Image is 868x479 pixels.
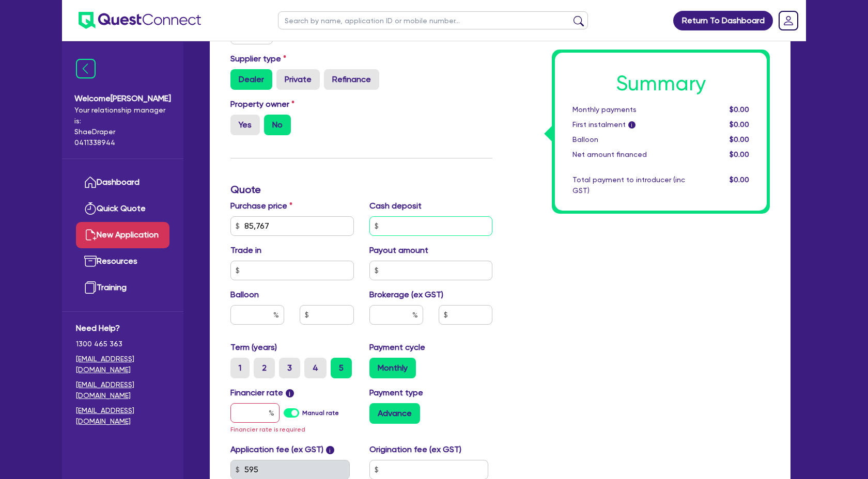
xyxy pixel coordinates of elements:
[76,339,169,349] span: 1300 465 363
[230,115,260,135] label: Yes
[230,69,272,90] label: Dealer
[331,358,352,378] label: 5
[230,443,323,456] label: Application fee (ex GST)
[302,408,339,418] label: Manual rate
[775,7,802,34] a: Dropdown toggle
[369,289,443,301] label: Brokerage (ex GST)
[324,69,379,90] label: Refinance
[326,446,334,454] span: i
[76,354,169,375] a: [EMAIL_ADDRESS][DOMAIN_NAME]
[369,387,423,399] label: Payment type
[264,115,291,135] label: No
[565,104,693,115] div: Monthly payments
[730,105,749,114] span: $0.00
[369,358,416,378] label: Monthly
[230,53,286,65] label: Supplier type
[276,69,320,90] label: Private
[230,426,305,433] span: Financier rate is required
[84,281,97,294] img: training
[230,200,292,212] label: Purchase price
[730,120,749,129] span: $0.00
[369,244,428,257] label: Payout amount
[76,379,169,401] a: [EMAIL_ADDRESS][DOMAIN_NAME]
[76,169,169,196] a: Dashboard
[230,341,277,354] label: Term (years)
[76,322,169,334] span: Need Help?
[278,11,588,29] input: Search by name, application ID or mobile number...
[84,202,97,215] img: quick-quote
[673,11,773,30] a: Return To Dashboard
[76,248,169,275] a: Resources
[230,183,492,196] h3: Quote
[565,149,693,160] div: Net amount financed
[730,150,749,158] span: $0.00
[254,358,275,378] label: 2
[230,98,295,110] label: Property owner
[565,174,693,196] div: Total payment to introducer (inc GST)
[230,289,259,301] label: Balloon
[76,275,169,301] a: Training
[565,134,693,145] div: Balloon
[230,387,294,399] label: Financier rate
[230,358,250,378] label: 1
[572,71,749,96] h1: Summary
[74,92,171,105] span: Welcome [PERSON_NAME]
[76,405,169,427] a: [EMAIL_ADDRESS][DOMAIN_NAME]
[369,403,420,424] label: Advance
[76,222,169,248] a: New Application
[730,175,749,184] span: $0.00
[286,389,294,397] span: i
[730,135,749,143] span: $0.00
[628,122,636,129] span: i
[79,12,201,29] img: quest-connect-logo-blue
[565,119,693,130] div: First instalment
[369,341,425,354] label: Payment cycle
[76,196,169,222] a: Quick Quote
[84,229,97,241] img: new-application
[230,244,261,257] label: Trade in
[304,358,327,378] label: 4
[76,59,96,78] img: icon-menu-close
[74,105,171,148] span: Your relationship manager is: Shae Draper 0411338944
[369,200,422,212] label: Cash deposit
[369,443,461,456] label: Origination fee (ex GST)
[84,255,97,267] img: resources
[279,358,300,378] label: 3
